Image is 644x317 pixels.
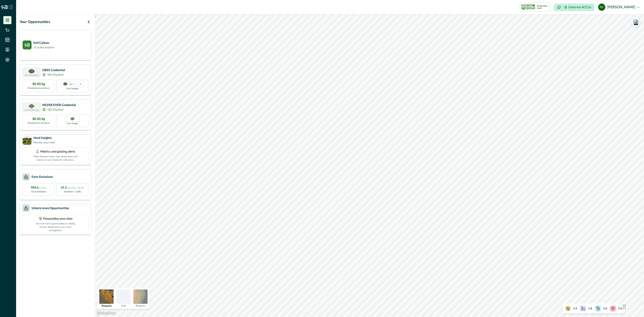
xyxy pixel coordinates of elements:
[24,75,39,76] p: Greenham Beef Sustainability Standard
[521,4,535,11] img: certification logo
[603,306,607,311] p: 5.0
[565,6,567,9] p: 0
[519,3,550,12] button: certification logoIndependent Audit
[31,190,46,194] p: Gross emissions
[33,154,78,162] p: Make decisions faster with simple alerts and metrics on your livestock’s behaviour.
[133,289,148,304] img: projects preview
[33,140,55,145] p: Monitor your herd
[31,185,47,190] p: 904.6
[42,68,65,73] p: GBSS Credential
[102,304,112,307] p: Property
[80,83,82,85] p: 1+
[32,175,53,179] p: Farm Emissions
[537,5,548,9] p: Independent Audit
[28,121,49,125] p: Premiums on produce
[573,306,577,311] p: 5.5
[29,69,34,74] img: certification logo
[33,221,78,232] p: Uncover more opportunities by adding further details about your farm management.
[70,117,74,121] img: Greenham NEVER EVER certification badge
[61,185,84,190] p: 41.5
[121,304,126,307] p: Soil
[47,108,64,112] p: +$0.3/kg Beef
[33,41,54,45] p: Soil Carbon
[63,82,67,85] img: certification logo
[69,83,74,85] p: Tier 1
[67,121,78,125] p: Earn badge
[618,306,622,311] p: 5.0
[32,117,45,121] p: $0.30/kg
[78,81,84,87] div: more credentials avaialble
[32,206,69,211] p: Unlock more Opportunities
[66,87,78,90] p: Earn badges
[40,149,75,154] p: Metrics and grazing alerts
[32,82,45,87] p: $0.30/kg
[24,110,39,111] p: Greenham NEVER EVER Beef Program
[33,136,55,140] p: Herd Insights
[623,300,626,313] div: Drag
[28,87,49,90] p: Premiums on produce
[47,73,64,77] p: +$0.3/kg Beef
[39,187,47,189] span: t CO2e
[622,296,644,317] iframe: Chat Widget
[136,304,145,307] p: Projects
[29,104,34,109] img: certification logo
[33,45,54,49] p: 15 active projects
[68,187,84,189] span: kg CO2e / kg LW
[43,217,72,221] p: Personalise your data
[96,311,116,316] a: Mapbox logo
[20,19,50,25] p: Your Opportunities
[99,289,114,304] img: property preview
[1,5,8,9] img: Logo
[588,306,592,311] p: 1.8
[64,190,81,194] p: Emissions - Cattle
[598,2,640,13] button: dylan cronje[PERSON_NAME]
[568,6,591,9] p: Deferred ACCUs
[42,103,76,108] p: NEVER EVER Credential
